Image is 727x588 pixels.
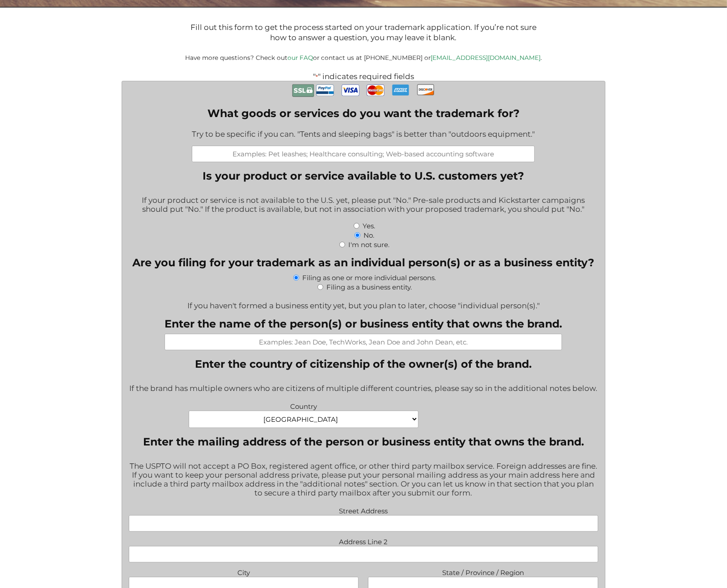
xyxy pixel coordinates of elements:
label: Street Address [129,504,599,515]
img: PayPal [316,81,334,99]
div: The USPTO will not accept a PO Box, registered agent office, or other third party mailbox service... [129,456,599,504]
label: Enter the name of the person(s) or business entity that owns the brand. [165,317,562,330]
label: Yes. [363,222,375,230]
div: Try to be specific if you can. "Tents and sleeping bags" is better than "outdoors equipment." [192,124,535,146]
img: AmEx [392,81,410,99]
img: Discover [417,81,435,98]
input: Examples: Pet leashes; Healthcare consulting; Web-based accounting software [192,146,535,162]
img: MasterCard [367,81,385,99]
a: [EMAIL_ADDRESS][DOMAIN_NAME] [431,54,541,61]
label: Filing as a business entity. [326,283,412,291]
p: Fill out this form to get the process started on your trademark application. If you’re not sure h... [189,22,538,43]
input: Examples: Jean Doe, TechWorks, Jean Doe and John Dean, etc. [165,334,562,350]
div: If the brand has multiple owners who are citizens of multiple different countries, please say so ... [129,378,599,400]
label: No. [363,231,374,239]
label: Filing as one or more individual persons. [302,273,436,282]
img: Secure Payment with SSL [292,81,314,100]
label: Address Line 2 [129,535,599,546]
small: Have more questions? Check out or contact us at [PHONE_NUMBER] or . [185,54,542,61]
label: State / Province / Region [368,566,598,577]
div: If your product or service is not available to the U.S. yet, please put "No." Pre-sale products a... [129,190,599,221]
div: If you haven't formed a business entity yet, but you plan to later, choose "individual person(s)." [129,295,599,310]
label: What goods or services do you want the trademark for? [192,107,535,120]
a: our FAQ [287,54,313,61]
legend: Enter the country of citizenship of the owner(s) of the brand. [195,357,532,370]
p: " " indicates required fields [94,72,632,81]
label: City [129,566,359,577]
legend: Are you filing for your trademark as an individual person(s) or as a business entity? [132,256,594,269]
label: Country [189,400,419,411]
label: I'm not sure. [348,240,389,249]
legend: Is your product or service available to U.S. customers yet? [203,169,524,182]
legend: Enter the mailing address of the person or business entity that owns the brand. [143,435,584,448]
img: Visa [342,81,359,99]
